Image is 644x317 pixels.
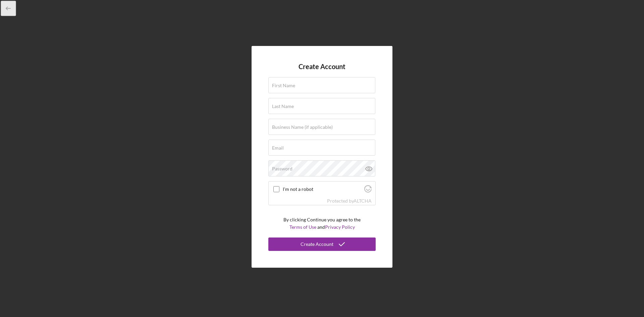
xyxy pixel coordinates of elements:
label: Email [272,145,284,151]
label: Business Name (if applicable) [272,124,333,130]
label: First Name [272,83,295,88]
p: By clicking Continue you agree to the and [283,216,361,231]
label: I'm not a robot [283,187,362,192]
a: Terms of Use [289,224,316,230]
h4: Create Account [299,63,345,70]
button: Create Account [268,237,376,251]
a: Visit Altcha.org [354,198,372,204]
div: Create Account [301,237,333,251]
a: Privacy Policy [325,224,355,230]
div: Protected by [327,198,372,204]
a: Visit Altcha.org [364,188,372,194]
label: Password [272,166,292,171]
label: Last Name [272,104,294,109]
